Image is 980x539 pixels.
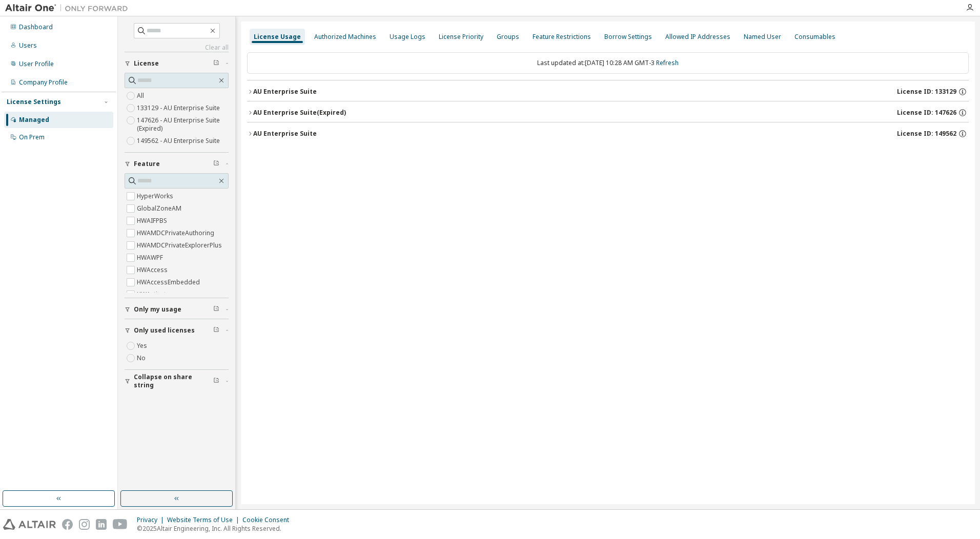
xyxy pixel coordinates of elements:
[247,122,969,145] button: AU Enterprise SuiteLicense ID: 149562
[125,153,229,175] button: Feature
[439,33,483,41] div: License Priority
[533,33,591,41] div: Feature Restrictions
[253,88,317,96] div: AU Enterprise Suite
[125,52,229,75] button: License
[137,288,172,301] label: HWActivate
[137,340,149,352] label: Yes
[247,80,969,103] button: AU Enterprise SuiteLicense ID: 133129
[137,276,202,288] label: HWAccessEmbedded
[137,90,146,102] label: All
[137,252,165,264] label: HWAWPF
[314,33,376,41] div: Authorized Machines
[253,130,317,138] div: AU Enterprise Suite
[79,519,90,530] img: instagram.svg
[137,264,170,276] label: HWAccess
[213,326,219,335] span: Clear filter
[137,114,229,135] label: 147626 - AU Enterprise Suite (Expired)
[137,202,183,215] label: GlobalZoneAM
[137,227,216,239] label: HWAMDCPrivateAuthoring
[137,135,222,147] label: 149562 - AU Enterprise Suite
[247,101,969,124] button: AU Enterprise Suite(Expired)License ID: 147626
[247,52,969,74] div: Last updated at: [DATE] 10:28 AM GMT-3
[19,116,49,124] div: Managed
[134,160,160,168] span: Feature
[897,109,956,117] span: License ID: 147626
[125,370,229,392] button: Collapse on share string
[137,190,175,202] label: HyperWorks
[390,33,425,41] div: Usage Logs
[137,352,148,364] label: No
[253,109,346,117] div: AU Enterprise Suite (Expired)
[897,88,956,96] span: License ID: 133129
[125,298,229,321] button: Only my usage
[242,516,295,524] div: Cookie Consent
[134,373,213,389] span: Collapse on share string
[665,33,730,41] div: Allowed IP Addresses
[137,524,295,533] p: © 2025 Altair Engineering, Inc. All Rights Reserved.
[167,516,242,524] div: Website Terms of Use
[19,133,45,141] div: On Prem
[134,59,159,68] span: License
[137,102,222,114] label: 133129 - AU Enterprise Suite
[604,33,652,41] div: Borrow Settings
[213,160,219,168] span: Clear filter
[744,33,781,41] div: Named User
[137,516,167,524] div: Privacy
[3,519,56,530] img: altair_logo.svg
[134,326,195,335] span: Only used licenses
[213,59,219,68] span: Clear filter
[213,305,219,314] span: Clear filter
[497,33,519,41] div: Groups
[656,58,679,67] a: Refresh
[137,239,224,252] label: HWAMDCPrivateExplorerPlus
[19,78,68,87] div: Company Profile
[254,33,301,41] div: License Usage
[794,33,835,41] div: Consumables
[19,23,53,31] div: Dashboard
[134,305,181,314] span: Only my usage
[125,319,229,342] button: Only used licenses
[62,519,73,530] img: facebook.svg
[19,42,37,50] div: Users
[897,130,956,138] span: License ID: 149562
[96,519,107,530] img: linkedin.svg
[213,377,219,385] span: Clear filter
[125,44,229,52] a: Clear all
[19,60,54,68] div: User Profile
[5,3,133,13] img: Altair One
[113,519,128,530] img: youtube.svg
[137,215,169,227] label: HWAIFPBS
[7,98,61,106] div: License Settings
